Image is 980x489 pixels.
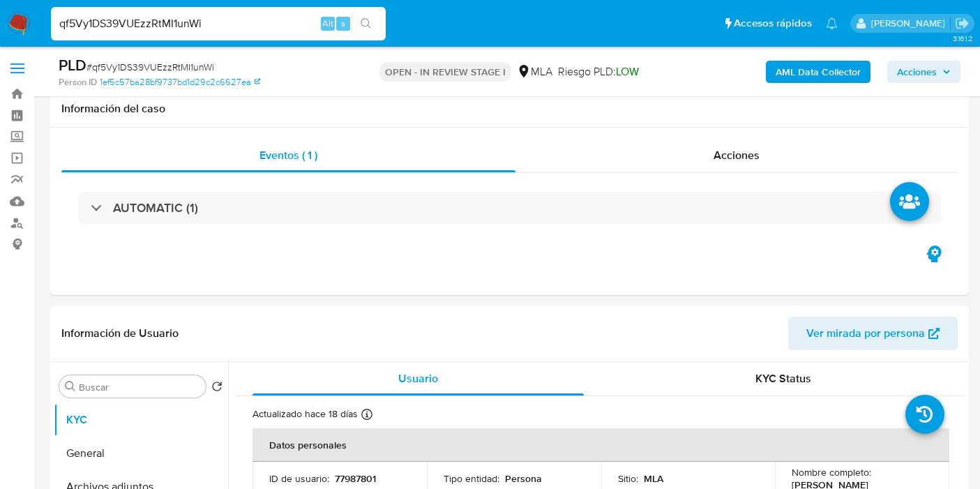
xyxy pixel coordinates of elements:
[714,147,760,163] span: Acciones
[776,61,861,83] b: AML Data Collector
[897,61,937,83] span: Acciones
[61,326,179,340] h1: Información de Usuario
[826,17,838,29] a: Notificaciones
[211,381,223,396] button: Volver al orden por defecto
[352,14,380,33] button: search-icon
[505,472,542,485] p: Persona
[335,472,376,485] p: 77987801
[100,76,260,89] a: 1ef5c57ba28bf9737bd1d29c2c6627ea
[871,17,950,30] p: micaelaestefania.gonzalez@mercadolibre.com
[558,64,639,80] span: Riesgo PLD:
[734,16,812,31] span: Accesos rápidos
[78,192,941,224] div: AUTOMATIC (1)
[341,17,345,30] span: s
[86,60,214,74] span: # qf5Vy1DS39VUEzzRtMI1unWi
[766,61,870,83] button: AML Data Collector
[59,76,97,89] b: Person ID
[887,61,960,83] button: Acciones
[259,147,317,163] span: Eventos ( 1 )
[65,381,76,392] button: Buscar
[379,62,511,82] p: OPEN - IN REVIEW STAGE I
[444,472,499,485] p: Tipo entidad :
[788,317,958,350] button: Ver mirada por persona
[54,403,228,437] button: KYC
[792,466,871,479] p: Nombre completo :
[618,472,638,485] p: Sitio :
[51,15,386,33] input: Buscar usuario o caso...
[517,64,552,80] div: MLA
[252,407,358,421] p: Actualizado hace 18 días
[113,200,198,216] h3: AUTOMATIC (1)
[955,16,970,31] a: Salir
[755,370,811,386] span: KYC Status
[398,370,438,386] span: Usuario
[322,17,333,30] span: Alt
[61,102,958,116] h1: Información del caso
[252,428,949,462] th: Datos personales
[616,63,639,80] span: LOW
[54,437,228,470] button: General
[269,472,329,485] p: ID de usuario :
[79,381,200,393] input: Buscar
[59,54,86,76] b: PLD
[806,317,925,350] span: Ver mirada por persona
[644,472,663,485] p: MLA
